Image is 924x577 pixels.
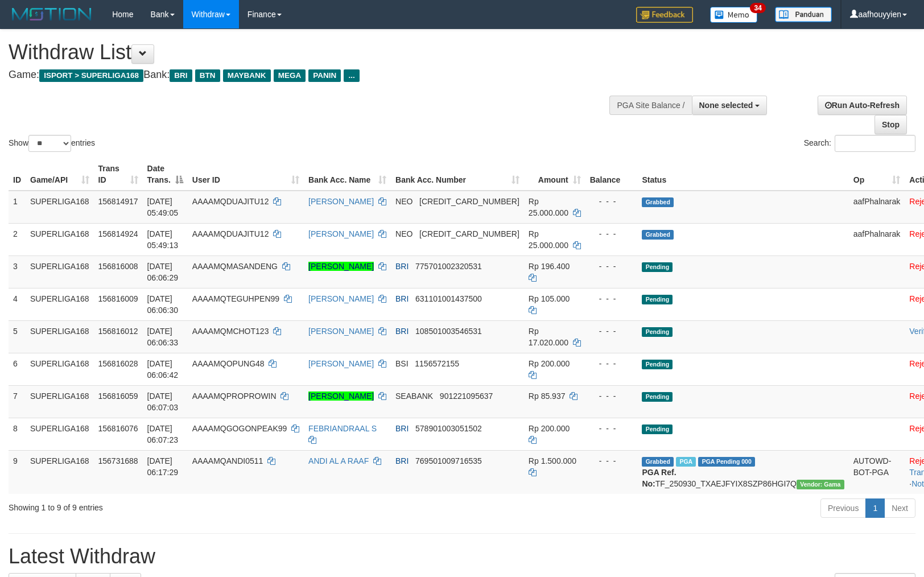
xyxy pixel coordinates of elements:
[395,294,409,303] span: BRI
[308,359,374,368] a: [PERSON_NAME]
[699,101,753,110] span: None selected
[395,359,409,368] span: BSI
[676,457,696,467] span: Marked by aafromsomean
[590,196,633,207] div: - - -
[849,223,905,255] td: aafPhalnarak
[192,424,287,433] span: AAAAMQGOGONPEAK99
[9,135,95,152] label: Show entries
[28,135,71,152] select: Showentries
[9,255,26,288] td: 3
[865,498,885,518] a: 1
[524,158,585,191] th: Amount: activate to sort column ascending
[818,96,907,115] a: Run Auto-Refresh
[750,3,765,13] span: 34
[147,424,179,444] span: [DATE] 06:07:23
[147,294,179,315] span: [DATE] 06:06:30
[223,69,271,82] span: MAYBANK
[609,96,691,115] div: PGA Site Balance /
[529,359,570,368] span: Rp 200.000
[192,197,269,206] span: AAAAMQDUAJITU12
[308,424,377,433] a: FEBRIANDRAAL S
[147,262,179,282] span: [DATE] 06:06:29
[98,456,138,465] span: 156731688
[590,261,633,272] div: - - -
[874,115,907,134] a: Stop
[849,158,905,191] th: Op: activate to sort column ascending
[529,391,566,401] span: Rp 85.937
[415,456,482,465] span: Copy 769501009716535 to clipboard
[9,6,95,23] img: MOTION_logo.png
[308,69,341,82] span: PANIN
[308,262,374,271] a: [PERSON_NAME]
[529,197,568,217] span: Rp 25.000.000
[147,456,179,477] span: [DATE] 06:17:29
[170,69,192,82] span: BRI
[884,498,915,518] a: Next
[642,327,673,337] span: Pending
[529,229,568,250] span: Rp 25.000.000
[195,69,220,82] span: BTN
[26,320,94,353] td: SUPERLIGA168
[585,158,638,191] th: Balance
[590,390,633,402] div: - - -
[642,468,676,488] b: PGA Ref. No:
[9,418,26,450] td: 8
[9,158,26,191] th: ID
[692,96,768,115] button: None selected
[590,423,633,434] div: - - -
[98,262,138,271] span: 156816008
[188,158,304,191] th: User ID: activate to sort column ascending
[192,359,265,368] span: AAAAMQOPUNG48
[26,158,94,191] th: Game/API: activate to sort column ascending
[9,353,26,385] td: 6
[308,229,374,238] a: [PERSON_NAME]
[9,497,377,513] div: Showing 1 to 9 of 9 entries
[590,455,633,467] div: - - -
[98,359,138,368] span: 156816028
[26,385,94,418] td: SUPERLIGA168
[26,450,94,494] td: SUPERLIGA168
[642,424,673,434] span: Pending
[26,223,94,255] td: SUPERLIGA168
[415,327,482,336] span: Copy 108501003546531 to clipboard
[636,7,693,23] img: Feedback.jpg
[9,288,26,320] td: 4
[590,228,633,240] div: - - -
[98,327,138,336] span: 156816012
[26,418,94,450] td: SUPERLIGA168
[9,191,26,224] td: 1
[39,69,143,82] span: ISPORT > SUPERLIGA168
[642,230,674,240] span: Grabbed
[192,229,269,238] span: AAAAMQDUAJITU12
[395,197,412,206] span: NEO
[529,294,570,303] span: Rp 105.000
[147,229,179,250] span: [DATE] 05:49:13
[419,197,519,206] span: Copy 5859457140486971 to clipboard
[9,450,26,494] td: 9
[820,498,866,518] a: Previous
[775,7,832,22] img: panduan.png
[642,457,674,467] span: Grabbed
[415,262,482,271] span: Copy 775701002320531 to clipboard
[9,41,605,64] h1: Withdraw List
[26,191,94,224] td: SUPERLIGA168
[308,327,374,336] a: [PERSON_NAME]
[308,391,374,401] a: [PERSON_NAME]
[590,325,633,337] div: - - -
[529,456,576,465] span: Rp 1.500.000
[590,358,633,369] div: - - -
[395,391,433,401] span: SEABANK
[391,158,524,191] th: Bank Acc. Number: activate to sort column ascending
[308,294,374,303] a: [PERSON_NAME]
[637,450,848,494] td: TF_250930_TXAEJFYIX8SZP86HGI7Q
[395,424,409,433] span: BRI
[642,360,673,369] span: Pending
[849,191,905,224] td: aafPhalnarak
[529,262,570,271] span: Rp 196.400
[98,391,138,401] span: 156816059
[147,197,179,217] span: [DATE] 05:49:05
[415,359,459,368] span: Copy 1156572155 to clipboard
[642,392,673,402] span: Pending
[590,293,633,304] div: - - -
[415,424,482,433] span: Copy 578901003051502 to clipboard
